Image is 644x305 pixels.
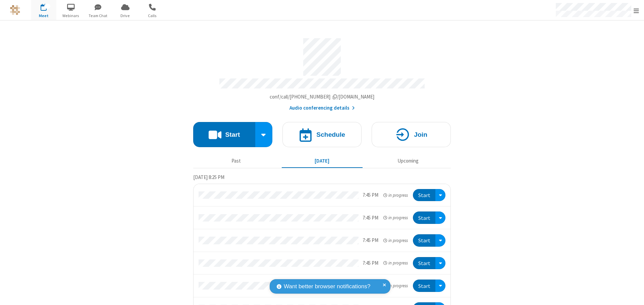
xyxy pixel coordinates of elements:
span: Team Chat [86,13,111,19]
h4: Start [225,131,240,138]
div: Open menu [435,257,445,269]
span: [DATE] 8:25 PM [193,174,224,180]
span: Want better browser notifications? [284,282,370,291]
span: Drive [113,13,138,19]
div: 7:45 PM [363,191,378,199]
button: Start [413,257,435,269]
em: in progress [383,260,408,266]
section: Account details [193,33,451,112]
span: Copy my meeting room link [270,94,375,100]
div: 7:45 PM [363,237,378,244]
div: Open menu [435,280,445,292]
button: Start [413,280,435,292]
span: Meet [31,13,56,19]
em: in progress [383,192,408,198]
button: Start [413,189,435,201]
button: Copy my meeting room linkCopy my meeting room link [270,93,375,101]
em: in progress [383,283,408,289]
button: Audio conferencing details [289,104,355,112]
button: [DATE] [282,155,363,167]
div: Open menu [435,211,445,224]
button: Start [413,211,435,224]
h4: Schedule [316,131,345,138]
div: 7:45 PM [363,214,378,222]
span: Webinars [58,13,84,19]
h4: Join [414,131,427,138]
button: Join [372,122,451,147]
em: in progress [383,237,408,244]
button: Upcoming [368,155,448,167]
div: Start conference options [255,122,273,147]
div: Open menu [435,234,445,247]
button: Start [413,234,435,247]
div: Open menu [435,189,445,201]
img: QA Selenium DO NOT DELETE OR CHANGE [10,5,20,15]
button: Schedule [282,122,362,147]
span: Calls [140,13,165,19]
em: in progress [383,215,408,221]
button: Past [196,155,277,167]
div: 7:45 PM [363,259,378,267]
div: 12 [44,4,50,9]
button: Start [193,122,255,147]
